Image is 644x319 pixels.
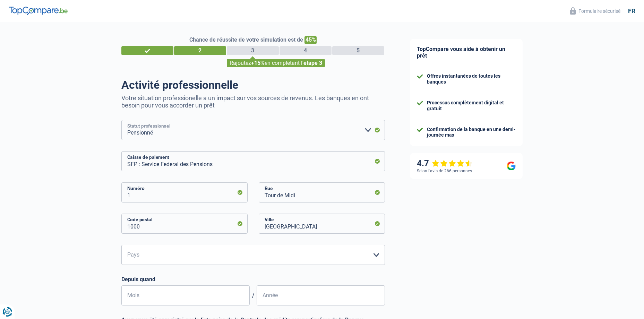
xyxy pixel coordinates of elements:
[332,46,384,55] div: 5
[417,158,473,169] div: 4.7
[121,46,173,55] div: 1
[189,36,303,43] span: Chance de réussite de votre simulation est de
[121,285,250,305] input: MM
[251,60,265,66] span: +15%
[9,7,68,15] img: TopCompare Logo
[427,127,516,138] div: Confirmation de la banque en une demi-journée max
[566,5,625,17] button: Formulaire sécurisé
[280,46,332,55] div: 4
[303,60,322,66] span: étape 3
[121,78,385,92] h1: Activité professionnelle
[174,46,226,55] div: 2
[410,39,523,66] div: TopCompare vous aide à obtenir un prêt
[427,73,516,85] div: Offres instantanées de toutes les banques
[257,285,385,305] input: AAAA
[121,276,385,283] label: Depuis quand
[304,36,317,44] span: 45%
[121,94,385,109] p: Votre situation professionelle a un impact sur vos sources de revenus. Les banques en ont besoin ...
[227,46,279,55] div: 3
[417,169,472,173] div: Selon l’avis de 266 personnes
[227,59,325,67] div: Rajoutez en complétant l'
[628,7,635,15] div: fr
[250,292,257,299] span: /
[427,100,516,112] div: Processus complètement digital et gratuit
